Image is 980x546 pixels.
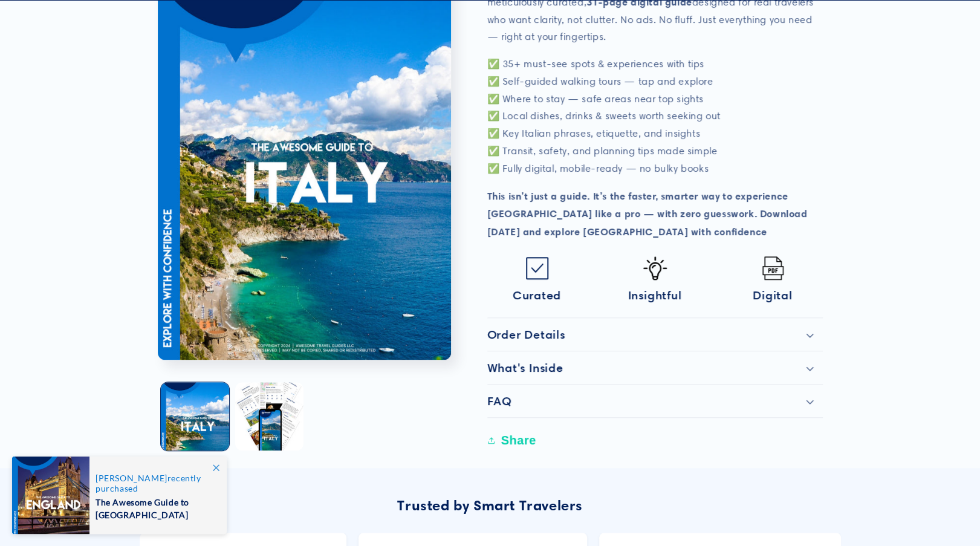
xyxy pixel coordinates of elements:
button: Load image 2 in gallery view [235,382,303,450]
img: Idea-icon.png [643,256,667,280]
span: Curated [513,288,561,302]
h2: Order Details [487,327,565,342]
summary: What's Inside [487,351,823,384]
span: Insightful [628,288,682,302]
h2: FAQ [487,394,511,408]
summary: FAQ [487,385,823,417]
button: Load image 1 in gallery view [161,382,229,450]
summary: Order Details [487,318,823,351]
h2: What's Inside [487,360,563,375]
span: Digital [753,288,792,302]
button: Share [487,427,540,453]
span: The Awesome Guide to [GEOGRAPHIC_DATA] [96,493,214,521]
p: ✅ 35+ must-see spots & experiences with tips ✅ Self-guided walking tours — tap and explore ✅ Wher... [487,56,823,178]
strong: This isn’t just a guide. It’s the faster, smarter way to experience [GEOGRAPHIC_DATA] like a pro ... [487,190,808,238]
img: Pdf.png [761,256,785,280]
div: Trusted by Smart Travelers [140,492,841,518]
span: [PERSON_NAME] [96,473,167,483]
span: recently purchased [96,473,214,493]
